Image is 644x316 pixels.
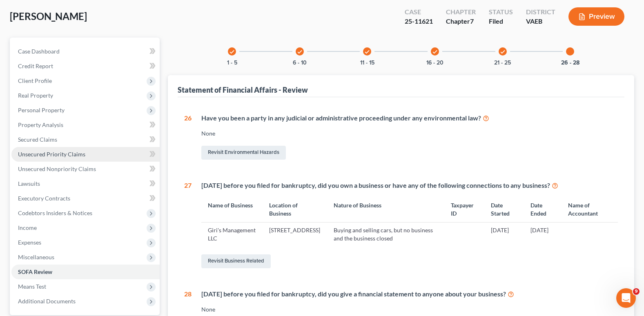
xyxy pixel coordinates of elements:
div: VAEB [526,17,555,26]
i: check [432,49,438,55]
a: SOFA Review [11,265,160,279]
div: District [526,7,555,17]
a: Lawsuits [11,176,160,191]
div: 27 [184,181,192,270]
div: Statement of Financial Affairs - Review [178,85,308,95]
button: 26 - 28 [561,60,579,66]
div: Chapter [446,7,476,17]
td: [STREET_ADDRESS] [263,223,327,246]
span: Unsecured Priority Claims [18,151,85,158]
a: Case Dashboard [11,44,160,59]
span: 9 [633,288,640,295]
span: Income [18,224,37,231]
button: 16 - 20 [426,60,443,66]
span: [PERSON_NAME] [10,10,87,22]
button: 11 - 15 [360,60,374,66]
span: Property Analysis [18,121,63,128]
a: Revisit Environmental Hazards [201,146,286,160]
i: check [364,49,370,55]
div: [DATE] before you filed for bankruptcy, did you give a financial statement to anyone about your b... [201,289,618,299]
div: Status [489,7,513,17]
span: Means Test [18,283,46,290]
iframe: Intercom live chat [616,288,636,308]
div: Case [405,7,433,17]
td: Buying and selling cars, but no business and the business closed [327,223,444,246]
span: Credit Report [18,62,53,69]
button: 21 - 25 [494,60,511,66]
span: Client Profile [18,77,52,84]
i: check [297,49,303,55]
span: Real Property [18,92,53,99]
div: None [201,129,618,138]
div: Filed [489,17,513,26]
th: Name of Accountant [562,196,618,222]
i: check [229,49,235,55]
div: 26 [184,113,192,161]
a: Revisit Business Related [201,254,271,268]
a: Unsecured Priority Claims [11,147,160,162]
span: Codebtors Insiders & Notices [18,209,92,216]
td: Giri's Management LLC [201,223,263,246]
span: Personal Property [18,107,65,113]
th: Taxpayer ID [444,196,484,222]
i: check [500,49,506,55]
th: Date Started [484,196,524,222]
td: [DATE] [484,223,524,246]
th: Date Ended [524,196,562,222]
th: Name of Business [201,196,263,222]
th: Nature of Business [327,196,444,222]
div: None [201,305,618,314]
div: 25-11621 [405,17,433,26]
button: Preview [568,7,624,26]
span: Executory Contracts [18,195,70,202]
button: 1 - 5 [227,60,237,66]
td: [DATE] [524,223,562,246]
div: [DATE] before you filed for bankruptcy, did you own a business or have any of the following conne... [201,181,618,190]
span: Miscellaneous [18,254,54,260]
a: Unsecured Nonpriority Claims [11,162,160,176]
span: Lawsuits [18,180,40,187]
span: Unsecured Nonpriority Claims [18,165,96,172]
span: Case Dashboard [18,48,60,55]
a: Property Analysis [11,118,160,132]
span: SOFA Review [18,268,52,275]
th: Location of Business [263,196,327,222]
button: 6 - 10 [293,60,307,66]
a: Executory Contracts [11,191,160,206]
a: Credit Report [11,59,160,73]
span: Expenses [18,239,41,246]
div: Chapter [446,17,476,26]
a: Secured Claims [11,132,160,147]
div: Have you been a party in any judicial or administrative proceeding under any environmental law? [201,113,618,123]
span: 7 [470,17,474,25]
span: Secured Claims [18,136,57,143]
span: Additional Documents [18,298,76,305]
